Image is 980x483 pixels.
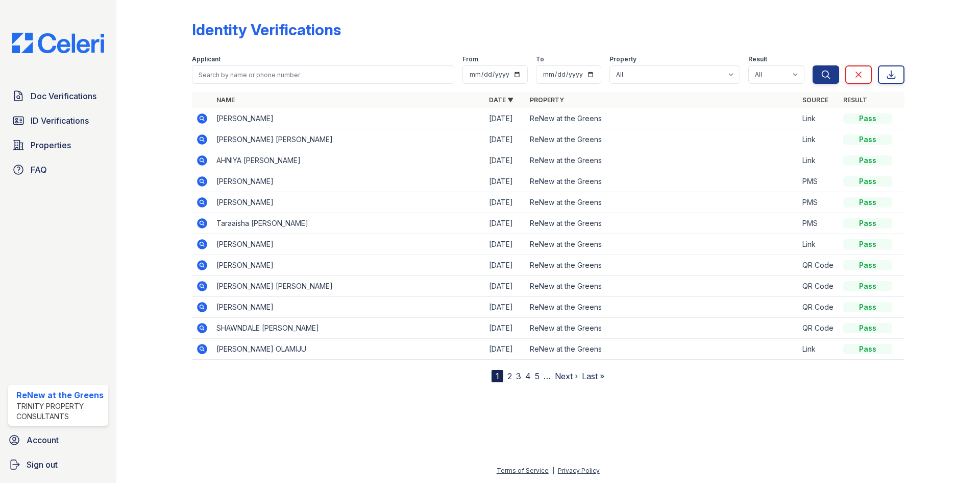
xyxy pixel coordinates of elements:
td: Link [798,108,839,129]
td: [PERSON_NAME] [PERSON_NAME] [212,276,485,297]
td: ReNew at the Greens [526,276,798,297]
input: Search by name or phone number [192,65,454,84]
td: Taraaisha [PERSON_NAME] [212,213,485,234]
td: [DATE] [485,318,526,339]
td: [PERSON_NAME] [212,297,485,318]
label: To [536,55,544,63]
a: Date ▼ [489,96,513,104]
td: [PERSON_NAME] [212,171,485,192]
td: ReNew at the Greens [526,129,798,150]
td: Link [798,339,839,360]
a: Source [802,96,828,104]
a: FAQ [8,159,108,180]
div: Pass [843,323,892,333]
td: ReNew at the Greens [526,255,798,276]
div: Pass [843,176,892,187]
a: 4 [525,371,531,381]
div: Pass [843,302,892,312]
span: Properties [31,139,71,151]
td: PMS [798,192,839,213]
span: ID Verifications [31,114,89,127]
span: Doc Verifications [31,90,96,102]
a: Next › [555,371,578,381]
a: Terms of Service [497,467,549,474]
td: Link [798,234,839,255]
td: ReNew at the Greens [526,192,798,213]
td: SHAWNDALE [PERSON_NAME] [212,318,485,339]
div: Pass [843,197,892,208]
td: ReNew at the Greens [526,297,798,318]
td: [PERSON_NAME] [PERSON_NAME] [212,129,485,150]
label: Result [748,55,767,63]
td: [PERSON_NAME] [212,108,485,129]
label: Property [609,55,636,63]
a: 5 [535,371,540,381]
td: [DATE] [485,276,526,297]
td: ReNew at the Greens [526,150,798,171]
a: Result [843,96,867,104]
div: Trinity Property Consultants [16,401,104,422]
a: Property [530,96,564,104]
td: Link [798,150,839,171]
td: PMS [798,171,839,192]
td: QR Code [798,276,839,297]
td: [DATE] [485,297,526,318]
div: ReNew at the Greens [16,389,104,401]
td: QR Code [798,255,839,276]
td: [PERSON_NAME] [212,234,485,255]
div: 1 [492,370,503,382]
td: [DATE] [485,108,526,129]
a: Account [4,430,112,450]
td: [DATE] [485,192,526,213]
td: [DATE] [485,234,526,255]
span: Sign out [27,458,58,471]
td: [DATE] [485,171,526,192]
span: Account [27,434,59,446]
div: Pass [843,344,892,354]
td: [DATE] [485,339,526,360]
a: ID Verifications [8,110,108,131]
div: Pass [843,239,892,249]
a: Privacy Policy [558,467,600,474]
div: Pass [843,134,892,145]
td: [PERSON_NAME] [212,192,485,213]
a: Doc Verifications [8,86,108,106]
a: 2 [507,371,512,381]
td: [DATE] [485,150,526,171]
a: Properties [8,135,108,155]
div: Pass [843,113,892,124]
td: Link [798,129,839,150]
div: Pass [843,260,892,270]
a: Last » [582,371,604,381]
span: … [544,370,551,382]
span: FAQ [31,164,47,176]
td: AHNIYA [PERSON_NAME] [212,150,485,171]
div: Pass [843,281,892,291]
div: Pass [843,218,892,228]
td: ReNew at the Greens [526,213,798,234]
img: CE_Logo_Blue-a8612792a0a2168367f1c8372b55b34899dd931a85d93a1a3d3e32e68fde9ad4.png [4,33,112,53]
td: ReNew at the Greens [526,339,798,360]
a: Sign out [4,454,112,475]
td: [PERSON_NAME] [212,255,485,276]
label: From [462,55,478,63]
a: Name [216,96,235,104]
td: ReNew at the Greens [526,108,798,129]
td: [DATE] [485,129,526,150]
td: ReNew at the Greens [526,171,798,192]
td: [DATE] [485,255,526,276]
td: [PERSON_NAME] OLAMIJU [212,339,485,360]
td: ReNew at the Greens [526,318,798,339]
div: Identity Verifications [192,20,341,39]
td: PMS [798,213,839,234]
a: 3 [516,371,521,381]
td: QR Code [798,318,839,339]
div: | [552,467,554,474]
td: ReNew at the Greens [526,234,798,255]
td: QR Code [798,297,839,318]
div: Pass [843,155,892,166]
label: Applicant [192,55,220,63]
td: [DATE] [485,213,526,234]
